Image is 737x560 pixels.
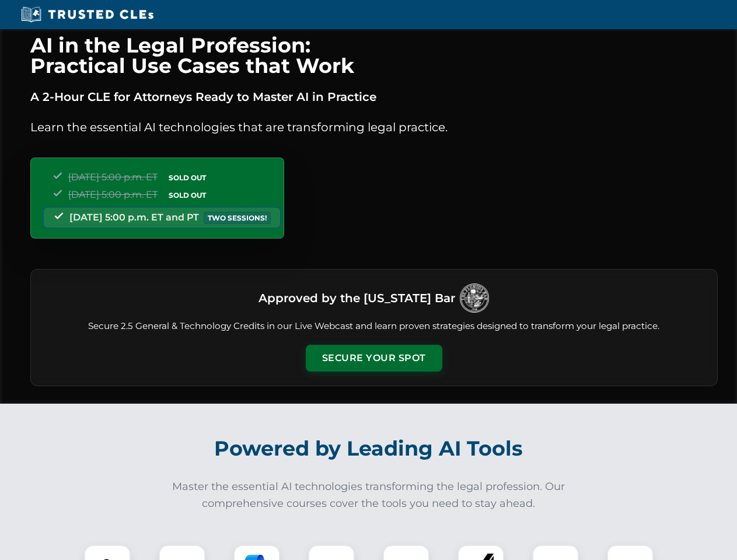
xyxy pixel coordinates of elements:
p: Master the essential AI technologies transforming the legal profession. Our comprehensive courses... [165,478,573,512]
p: A 2-Hour CLE for Attorneys Ready to Master AI in Practice [30,87,718,106]
img: Trusted CLEs [18,6,157,23]
img: Logo [460,283,489,313]
p: Learn the essential AI technologies that are transforming legal practice. [30,118,718,136]
button: Secure Your Spot [306,345,442,372]
span: SOLD OUT [165,171,210,184]
h1: AI in the Legal Profession: Practical Use Cases that Work [30,35,718,76]
span: SOLD OUT [165,189,210,201]
span: [DATE] 5:00 p.m. ET [68,189,158,200]
h3: Approved by the [US_STATE] Bar [259,288,455,309]
span: [DATE] 5:00 p.m. ET [68,171,158,183]
h2: Powered by Leading AI Tools [46,428,692,469]
p: Secure 2.5 General & Technology Credits in our Live Webcast and learn proven strategies designed ... [45,320,703,333]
